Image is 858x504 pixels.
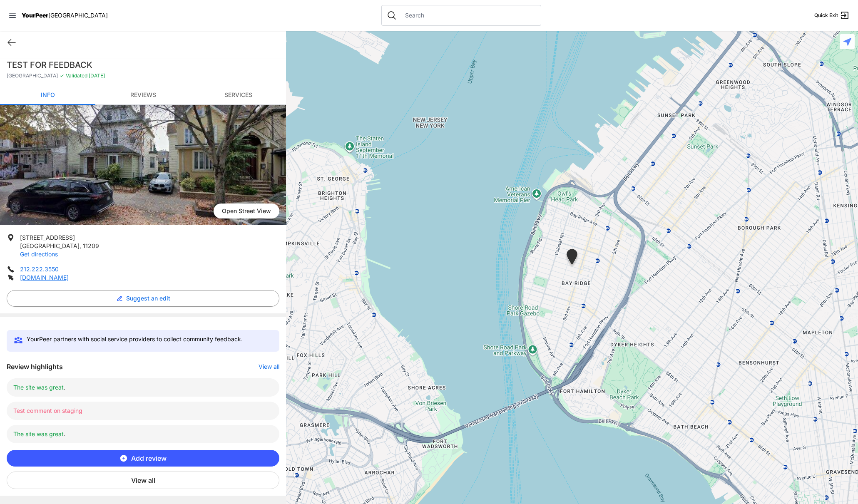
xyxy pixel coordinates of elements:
[95,86,191,105] a: Reviews
[60,72,64,79] span: ✓
[259,362,279,371] button: View all
[13,407,82,414] span: Test comment on staging
[20,251,58,258] a: Get directions
[13,384,64,391] span: The site was great
[20,234,75,241] span: [STREET_ADDRESS]
[87,72,105,79] span: [DATE]
[131,453,167,463] span: Add review
[7,472,279,489] button: View all
[814,10,850,20] a: Quick Exit
[7,72,58,79] span: [GEOGRAPHIC_DATA]
[7,425,279,443] li: .
[20,274,69,281] a: [DOMAIN_NAME]
[814,12,838,19] span: Quick Exit
[191,86,286,105] a: Services
[7,378,279,397] li: .
[400,11,536,20] input: Search
[126,294,170,303] span: Suggest an edit
[13,430,64,437] span: The site was great
[83,242,99,249] span: 11209
[22,13,108,18] a: YourPeer[GEOGRAPHIC_DATA]
[214,204,279,218] span: Open Street View
[7,450,279,467] button: Add review
[20,242,80,249] span: [GEOGRAPHIC_DATA]
[80,242,81,249] span: ,
[7,362,63,372] h3: Review highlights
[27,335,243,343] p: YourPeer partners with social service providers to collect community feedback.
[48,12,108,19] span: [GEOGRAPHIC_DATA]
[7,290,279,307] button: Suggest an edit
[7,59,279,71] h1: TEST FOR FEEDBACK
[66,72,87,79] span: Validated
[20,266,59,273] a: 212.222.3550
[22,12,48,19] span: YourPeer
